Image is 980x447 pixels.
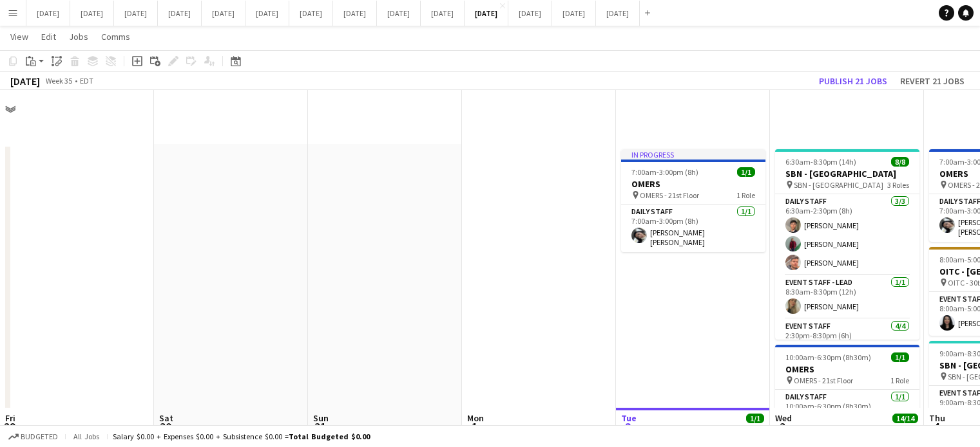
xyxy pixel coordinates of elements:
button: [DATE] [289,1,333,26]
button: [DATE] [70,1,114,26]
span: 1/1 [737,167,755,177]
app-card-role: Daily Staff1/110:00am-6:30pm (8h30m)[PERSON_NAME] [PERSON_NAME] [775,390,919,437]
span: 31 [311,419,329,434]
span: 1 [465,419,484,434]
div: 1 Job [747,424,764,434]
span: 10:00am-6:30pm (8h30m) [785,352,871,362]
span: 14/14 [892,414,918,423]
span: Mon [467,412,484,424]
div: In progress [621,149,765,160]
span: 3 Roles [887,180,909,190]
span: 1/1 [891,352,909,362]
button: Publish 21 jobs [814,73,892,89]
h3: SBN - [GEOGRAPHIC_DATA] [775,168,919,179]
span: 1 Role [890,376,909,385]
button: [DATE] [552,1,596,26]
button: [DATE] [158,1,202,26]
span: 1/1 [746,414,764,423]
span: Comms [101,31,130,42]
button: [DATE] [377,1,421,26]
h3: OMERS [621,178,765,190]
span: 8/8 [891,157,909,167]
span: View [10,31,28,42]
span: Tue [621,412,637,424]
span: 4 [927,419,945,434]
a: Edit [36,28,61,45]
span: OMERS - 21st Floor [640,190,699,200]
app-job-card: 6:30am-8:30pm (14h)8/8SBN - [GEOGRAPHIC_DATA] SBN - [GEOGRAPHIC_DATA]3 RolesDaily Staff3/36:30am-... [775,149,919,340]
span: Jobs [69,31,88,42]
button: [DATE] [26,1,70,26]
span: 2 [619,419,637,434]
app-card-role: Daily Staff1/17:00am-3:00pm (8h)[PERSON_NAME] [PERSON_NAME] [621,205,765,252]
button: [DATE] [421,1,465,26]
a: View [5,28,34,45]
span: 1 Role [736,190,755,200]
span: Week 35 [43,76,75,86]
span: 6:30am-8:30pm (14h) [785,157,856,167]
span: Thu [929,412,945,424]
button: [DATE] [596,1,640,26]
span: 7:00am-3:00pm (8h) [631,167,698,177]
div: Salary $0.00 + Expenses $0.00 + Subsistence $0.00 = [113,432,370,441]
span: Budgeted [21,432,58,441]
span: Fri [5,412,15,424]
button: [DATE] [245,1,289,26]
span: Wed [775,412,792,424]
button: [DATE] [202,1,245,26]
button: [DATE] [333,1,377,26]
app-card-role: Event Staff4/42:30pm-8:30pm (6h) [775,319,919,423]
app-job-card: 10:00am-6:30pm (8h30m)1/1OMERS OMERS - 21st Floor1 RoleDaily Staff1/110:00am-6:30pm (8h30m)[PERSO... [775,345,919,437]
span: 3 [773,419,792,434]
button: [DATE] [114,1,158,26]
div: 4 Jobs [893,424,918,434]
span: Sat [159,412,173,424]
app-card-role: Daily Staff3/36:30am-2:30pm (8h)[PERSON_NAME][PERSON_NAME][PERSON_NAME] [775,194,919,275]
a: Jobs [64,28,93,45]
span: Edit [41,31,56,42]
div: [DATE] [10,75,40,87]
button: [DATE] [508,1,552,26]
span: OMERS - 21st Floor [794,376,853,385]
button: Revert 21 jobs [895,73,970,89]
app-job-card: In progress7:00am-3:00pm (8h)1/1OMERS OMERS - 21st Floor1 RoleDaily Staff1/17:00am-3:00pm (8h)[PE... [621,149,765,252]
span: Sun [313,412,329,424]
span: 30 [157,419,173,434]
button: Budgeted [6,430,60,444]
span: Total Budgeted $0.00 [289,432,370,441]
div: EDT [80,76,93,86]
app-card-role: Event Staff - Lead1/18:30am-8:30pm (12h)[PERSON_NAME] [775,275,919,319]
button: [DATE] [465,1,508,26]
span: 29 [3,419,15,434]
a: Comms [96,28,135,45]
h3: OMERS [775,363,919,375]
span: SBN - [GEOGRAPHIC_DATA] [794,180,883,190]
span: All jobs [71,432,102,441]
